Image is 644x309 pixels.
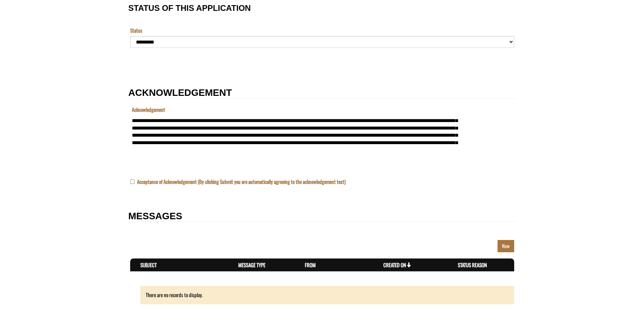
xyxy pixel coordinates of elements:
[128,62,516,74] fieldset: Section
[501,258,514,272] th: Actions
[128,4,516,13] h3: STATUS OF THIS APPLICATION
[2,9,328,21] input: Program is a required field.
[140,286,514,304] div: There are no records to display.
[128,102,516,197] fieldset: New Section
[130,27,142,34] label: Status
[128,211,516,222] h2: MESSAGES
[130,286,514,304] div: There are no records to display.
[2,37,328,49] input: Name
[2,57,42,64] label: Submissions Due Date
[498,240,514,252] a: New
[2,9,328,42] textarea: Acknowledgement
[2,28,15,35] label: The name of the custom entity.
[137,178,346,185] label: Acceptance of Acknowledgement (By clicking Submit you are automatically agreeing to the acknowled...
[130,179,135,184] input: Acceptance of Acknowledgement (By clicking Submit you are automatically agreeing to the acknowled...
[458,261,487,269] a: Status Reason
[140,261,157,269] a: Subject
[128,88,516,99] h2: ACKNOWLEDGEMENT
[305,261,316,269] a: From
[383,261,411,269] a: Created On
[238,261,265,269] a: Message Type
